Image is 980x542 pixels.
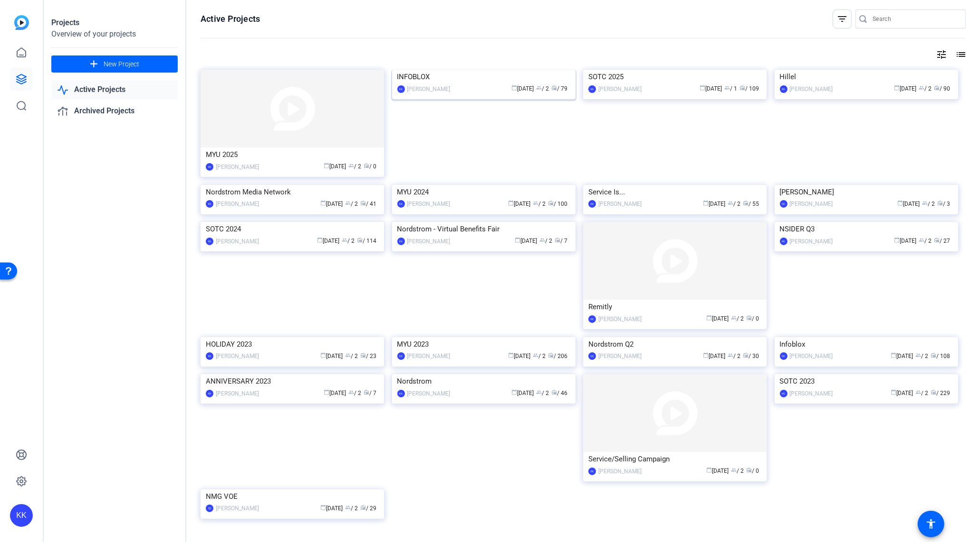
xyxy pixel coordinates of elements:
[14,15,29,30] img: blue-gradient.svg
[740,85,745,91] span: radio
[731,468,744,474] span: / 2
[509,353,531,359] span: [DATE]
[216,504,259,513] div: [PERSON_NAME]
[919,237,925,243] span: group
[533,201,546,207] span: / 2
[740,85,759,92] span: / 109
[342,238,355,244] span: / 2
[706,315,729,322] span: [DATE]
[891,390,913,396] span: [DATE]
[540,238,553,244] span: / 2
[360,352,366,358] span: radio
[891,353,913,359] span: [DATE]
[703,353,725,359] span: [DATE]
[780,70,953,84] div: Hillel
[891,352,897,358] span: calendar_today
[537,85,542,91] span: group
[345,200,351,206] span: group
[919,85,925,91] span: group
[51,101,178,121] a: Archived Projects
[345,353,358,359] span: / 2
[397,222,570,236] div: Nordstrom - Virtual Benefits Fair
[938,200,943,206] span: radio
[931,389,937,395] span: radio
[10,504,33,527] div: KK
[728,200,733,206] span: group
[206,505,213,512] div: SS
[934,85,940,91] span: radio
[728,352,733,358] span: group
[790,351,833,361] div: [PERSON_NAME]
[320,505,326,510] span: calendar_today
[407,237,451,246] div: [PERSON_NAME]
[345,352,351,358] span: group
[537,389,542,395] span: group
[790,389,833,398] div: [PERSON_NAME]
[407,84,451,94] div: [PERSON_NAME]
[320,353,343,359] span: [DATE]
[317,237,323,243] span: calendar_today
[548,353,568,359] span: / 206
[537,85,549,92] span: / 2
[931,352,937,358] span: radio
[588,337,761,351] div: Nordstrom Q2
[364,390,376,396] span: / 7
[898,201,920,207] span: [DATE]
[916,353,929,359] span: / 2
[790,237,833,246] div: [PERSON_NAME]
[397,337,570,351] div: MYU 2023
[555,238,568,244] span: / 7
[360,201,376,207] span: / 41
[780,352,788,360] div: KK
[891,389,897,395] span: calendar_today
[512,389,518,395] span: calendar_today
[588,315,596,323] div: KK
[512,390,534,396] span: [DATE]
[700,85,705,91] span: calendar_today
[780,185,953,199] div: [PERSON_NAME]
[364,163,369,168] span: radio
[873,13,958,25] input: Search
[724,85,730,91] span: group
[342,237,347,243] span: group
[515,238,538,244] span: [DATE]
[916,390,929,396] span: / 2
[407,199,451,209] div: [PERSON_NAME]
[397,185,570,199] div: MYU 2024
[548,201,568,207] span: / 100
[216,162,259,172] div: [PERSON_NAME]
[938,201,951,207] span: / 3
[548,352,554,358] span: radio
[320,200,326,206] span: calendar_today
[206,489,379,504] div: NMG VOE
[540,237,546,243] span: group
[206,337,379,351] div: HOLIDAY 2023
[598,199,642,209] div: [PERSON_NAME]
[206,222,379,236] div: SOTC 2024
[397,200,405,208] div: KK
[894,85,900,91] span: calendar_today
[206,238,213,245] div: KK
[919,238,932,244] span: / 2
[206,200,213,208] div: KK
[360,505,376,512] span: / 29
[790,84,833,94] div: [PERSON_NAME]
[555,237,561,243] span: radio
[931,353,951,359] span: / 108
[588,85,596,93] div: KK
[345,505,358,512] span: / 2
[360,200,366,206] span: radio
[925,518,937,530] mat-icon: accessibility
[345,201,358,207] span: / 2
[936,49,947,60] mat-icon: tune
[216,199,259,209] div: [PERSON_NAME]
[397,238,405,245] div: KK
[397,85,405,93] div: KK
[836,13,848,25] mat-icon: filter_list
[397,390,405,397] div: KK
[348,163,361,170] span: / 2
[548,200,554,206] span: radio
[206,352,213,360] div: KK
[780,222,953,236] div: NSIDER Q3
[588,452,761,466] div: Service/Selling Campaign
